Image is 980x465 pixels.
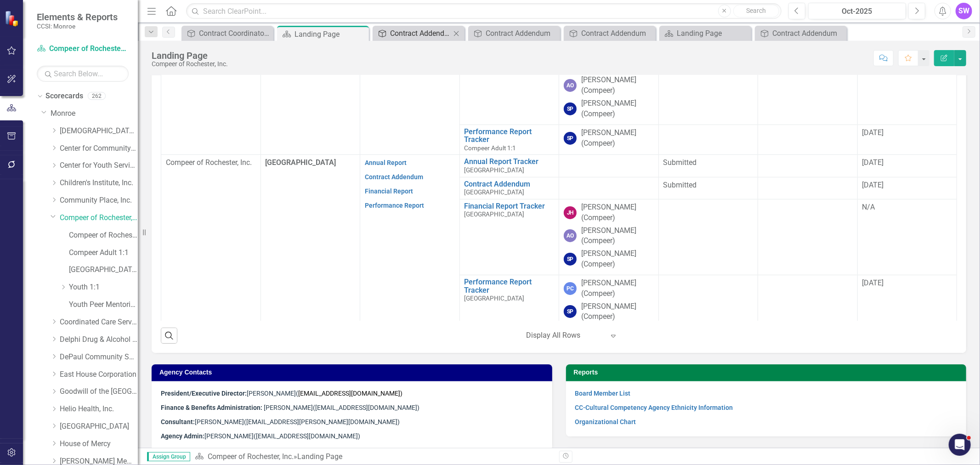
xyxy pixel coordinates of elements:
img: ClearPoint Strategy [5,11,21,27]
div: Landing Page [295,28,367,40]
td: Double-Click to Edit [758,49,858,125]
a: Delphi Drug & Alcohol Council [60,335,138,345]
div: Contract Coordinator Review [199,28,271,39]
strong: Finance & Benefits Administration: [161,404,262,411]
td: Double-Click to Edit [758,155,858,177]
td: Double-Click to Edit Right Click for Context Menu [459,177,559,199]
a: Monroe [51,108,138,119]
a: [GEOGRAPHIC_DATA] [60,421,138,432]
div: N/A [862,202,952,213]
a: Compeer of Rochester, Inc. [208,452,294,461]
p: Compeer of Rochester, Inc. [166,158,256,168]
td: Double-Click to Edit [758,199,858,275]
td: Double-Click to Edit [559,199,659,275]
td: Double-Click to Edit [559,275,659,327]
button: Oct-2025 [808,3,906,19]
strong: Agency Admin: [161,432,204,440]
a: Contract Addendum [470,28,558,39]
td: Double-Click to Edit [360,155,460,328]
a: Compeer of Rochester, Inc. [37,44,129,54]
td: Double-Click to Edit [857,177,957,199]
a: Contract Coordinator Review [184,28,271,39]
td: Double-Click to Edit Right Click for Context Menu [459,275,559,327]
button: SW [956,3,972,19]
span: [DATE] [862,158,884,167]
a: East House Corporation [60,369,138,380]
input: Search Below... [37,66,129,82]
td: Double-Click to Edit [658,125,758,155]
a: Compeer of Rochester, Inc. [60,213,138,223]
td: Double-Click to Edit [658,155,758,177]
span: ( [296,390,402,397]
a: [DEMOGRAPHIC_DATA] Charities Family & Community Services [60,126,138,136]
input: Search ClearPoint... [186,3,782,19]
div: [PERSON_NAME] (Compeer) [581,75,654,96]
a: CC-Cultural Competency Agency Ethnicity Information [575,404,733,411]
a: Annual Report [365,159,407,166]
div: Compeer of Rochester, Inc. [152,61,228,68]
div: Landing Page [152,51,228,61]
span: [GEOGRAPHIC_DATA] [465,295,525,302]
span: ([EMAIL_ADDRESS][DOMAIN_NAME]) [254,432,360,440]
td: Double-Click to Edit Right Click for Context Menu [459,199,559,275]
a: Performance Report Tracker [465,278,555,294]
a: Helio Health, Inc. [60,404,138,414]
div: [PERSON_NAME] (Compeer) [581,301,654,323]
span: Elements & Reports [37,11,118,23]
span: [GEOGRAPHIC_DATA] [465,166,525,174]
div: Landing Page [297,452,342,461]
span: ([EMAIL_ADDRESS][DOMAIN_NAME]) [313,404,419,411]
a: Contract Addendum [375,28,451,39]
span: [PERSON_NAME] [161,432,254,440]
a: Board Member List [575,390,631,397]
td: Double-Click to Edit [857,275,957,327]
span: ) [298,390,402,397]
td: Double-Click to Edit [658,199,758,275]
span: [PERSON_NAME] [161,390,296,397]
td: Double-Click to Edit [857,125,957,155]
span: [GEOGRAPHIC_DATA] [465,210,525,218]
a: Contract Addendum [365,173,423,181]
a: Coordinated Care Services Inc. [60,317,138,328]
div: [PERSON_NAME] (Compeer) [581,128,654,149]
iframe: Intercom live chat [949,434,971,456]
div: Contract Addendum [390,28,451,39]
a: [GEOGRAPHIC_DATA] [69,265,138,275]
a: Compeer Adult 1:1 [69,248,138,258]
td: Double-Click to Edit [857,199,957,275]
div: Contract Addendum [486,28,558,39]
a: Organizational Chart [575,418,636,425]
div: Contract Addendum [581,28,653,39]
div: [PERSON_NAME] (Compeer) [581,278,654,299]
a: Youth 1:1 [69,282,138,293]
td: Double-Click to Edit [857,155,957,177]
a: Contract Addendum [757,28,844,39]
a: Financial Report Tracker [465,202,555,210]
button: Search [733,5,779,17]
td: Double-Click to Edit [559,49,659,125]
div: SP [564,253,577,266]
td: Double-Click to Edit [857,49,957,125]
span: Search [746,7,766,14]
div: 262 [88,92,106,100]
strong: Consultant: [161,418,195,425]
span: [PERSON_NAME] [161,418,244,425]
span: Assign Group [147,452,190,461]
a: Landing Page [662,28,749,39]
a: Financial Report [365,187,413,195]
span: [DATE] [862,128,884,137]
div: [PERSON_NAME] (Compeer) [581,98,654,119]
span: Submitted [663,181,697,189]
span: [PERSON_NAME] [264,404,313,411]
a: Goodwill of the [GEOGRAPHIC_DATA] [60,386,138,397]
div: [PERSON_NAME] (Compeer) [581,202,654,223]
a: Performance Report Tracker [465,128,555,144]
span: ([EMAIL_ADDRESS][PERSON_NAME][DOMAIN_NAME]) [244,418,400,425]
a: Scorecards [45,91,83,102]
strong: President/Executive Director: [161,390,247,397]
td: Double-Click to Edit [758,275,858,327]
div: PC [564,282,577,295]
a: House of Mercy [60,439,138,449]
div: SP [564,102,577,115]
